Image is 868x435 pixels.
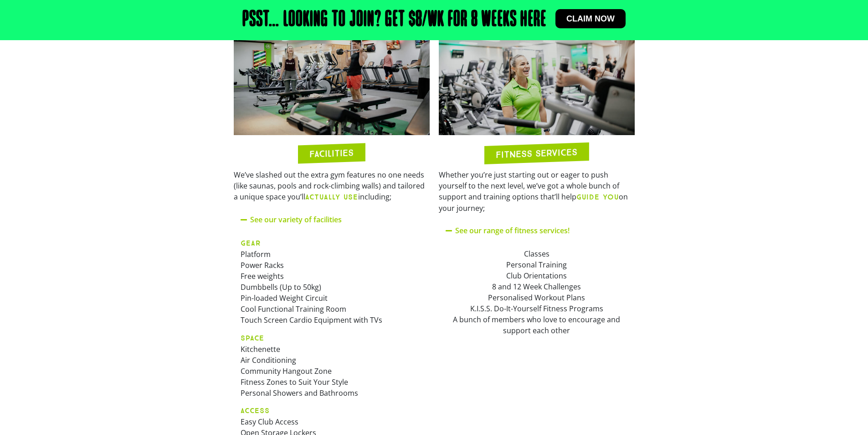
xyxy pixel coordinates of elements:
div: Classes Personal Training Club Orientations 8 and 12 Week Challenges Personalised Workout Plans K... [446,248,628,336]
strong: GEAR [241,239,261,247]
p: Kitchenette Air Conditioning Community Hangout Zone Fitness Zones to Suit Your Style Personal Sho... [241,332,423,398]
b: ACTUALLY USE [305,193,358,201]
h2: FACILITIES [309,148,354,158]
a: See our variety of facilities [250,215,342,225]
a: Claim now [555,9,626,28]
strong: ACCESS [241,406,270,415]
div: See our range of fitness services! [439,220,635,241]
p: We’ve slashed out the extra gym features no one needs (like saunas, pools and rock-climbing walls... [234,169,430,203]
span: Claim now [566,15,615,23]
div: See our variety of facilities [234,209,430,231]
h2: FITNESS SERVICES [496,147,577,159]
a: See our range of fitness services! [455,225,570,236]
b: GUIDE YOU [576,193,619,201]
div: See our range of fitness services! [439,241,635,343]
p: Whether you’re just starting out or eager to push yourself to the next level, we’ve got a whole b... [439,169,635,214]
h2: Psst… Looking to join? Get $8/wk for 8 weeks here [242,9,546,31]
strong: SPACE [241,334,264,342]
p: Platform Power Racks Free weights Dumbbells (Up to 50kg) Pin-loaded Weight Circuit Cool Functiona... [241,237,423,325]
